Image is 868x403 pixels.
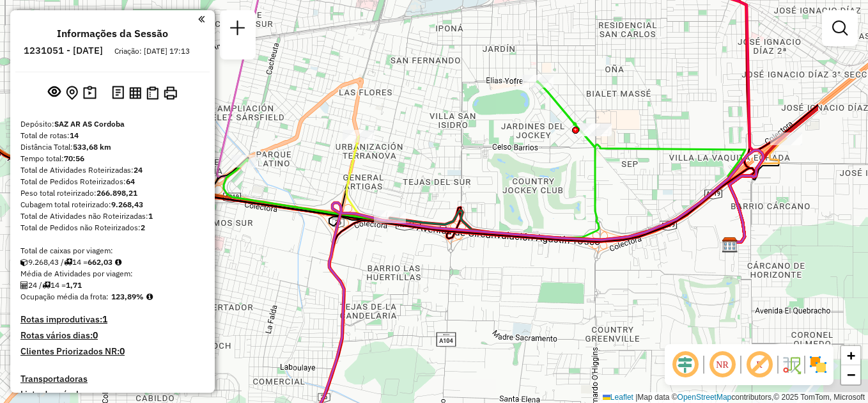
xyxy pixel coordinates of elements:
div: 9.268,43 / 14 = [20,257,205,268]
img: Exibir/Ocultar setores [808,354,828,375]
strong: 70:56 [64,154,84,163]
strong: 9.268,43 [111,200,143,209]
span: + [847,347,855,363]
img: SAZ AR AS Cordoba [722,237,738,253]
i: Total de rotas [64,258,72,266]
span: − [847,367,855,383]
strong: 24 [134,165,143,175]
img: Fluxo de ruas [781,354,802,375]
strong: 0 [93,329,98,341]
div: Distância Total: [20,141,205,153]
h4: Lista de veículos [20,389,205,400]
span: | [635,393,637,402]
strong: 1 [102,313,107,325]
div: Total de rotas: [20,130,205,141]
a: Nova sessão e pesquisa [225,15,251,44]
div: Média de Atividades por viagem: [20,268,205,280]
h6: 1231051 - [DATE] [24,45,103,56]
strong: 2 [141,223,145,232]
strong: 266.898,21 [97,188,137,198]
div: Total de Pedidos não Roteirizados: [20,222,205,233]
button: Logs desbloquear sessão [109,83,127,103]
a: Exibir filtros [827,15,853,41]
i: Meta Caixas/viagem: 297,52 Diferença: 364,51 [115,258,121,266]
button: Imprimir Rotas [161,84,180,102]
div: Total de Pedidos Roteirizados: [20,176,205,187]
button: Visualizar relatório de Roteirização [127,84,144,101]
a: Clique aqui para minimizar o painel [198,12,205,26]
span: Ocupação média da frota: [20,292,109,301]
i: Total de Atividades [20,281,28,289]
strong: 1,71 [66,280,82,290]
button: Visualizar Romaneio [144,84,161,102]
h4: Rotas improdutivas: [20,314,205,325]
i: Cubagem total roteirizado [20,258,28,266]
button: Exibir sessão original [45,83,63,103]
strong: 0 [120,345,125,357]
div: Depósito: [20,118,205,130]
div: Total de caixas por viagem: [20,245,205,257]
strong: 64 [126,177,135,186]
a: OpenStreetMap [678,393,732,402]
div: Total de Atividades não Roteirizadas: [20,210,205,222]
a: Zoom in [841,346,860,365]
div: Tempo total: [20,153,205,164]
strong: 1 [148,211,153,221]
strong: 123,89% [111,292,144,301]
a: Zoom out [841,365,860,384]
a: Leaflet [603,393,633,402]
div: Map data © contributors,© 2025 TomTom, Microsoft [600,392,868,403]
em: Média calculada utilizando a maior ocupação (%Peso ou %Cubagem) de cada rota da sessão. Rotas cro... [146,293,153,301]
div: 24 / 14 = [20,280,205,291]
h4: Rotas vários dias: [20,330,205,341]
div: Cubagem total roteirizado: [20,199,205,210]
strong: 662,03 [88,257,112,267]
span: Ocultar deslocamento [670,349,701,380]
div: Peso total roteirizado: [20,187,205,199]
h4: Informações da Sessão [57,28,168,40]
h4: Clientes Priorizados NR: [20,346,205,357]
span: Exibir rótulo [744,349,775,380]
button: Centralizar mapa no depósito ou ponto de apoio [63,83,81,103]
div: Total de Atividades Roteirizadas: [20,164,205,176]
button: Painel de Sugestão [81,83,99,103]
span: Ocultar NR [707,349,738,380]
strong: 14 [70,130,79,140]
div: Atividade não roteirizada - INC S.A. [580,123,612,136]
strong: 533,68 km [73,142,111,152]
i: Total de rotas [42,281,50,289]
strong: SAZ AR AS Cordoba [54,119,125,129]
h4: Transportadoras [20,374,205,384]
div: Criação: [DATE] 17:13 [109,45,195,57]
